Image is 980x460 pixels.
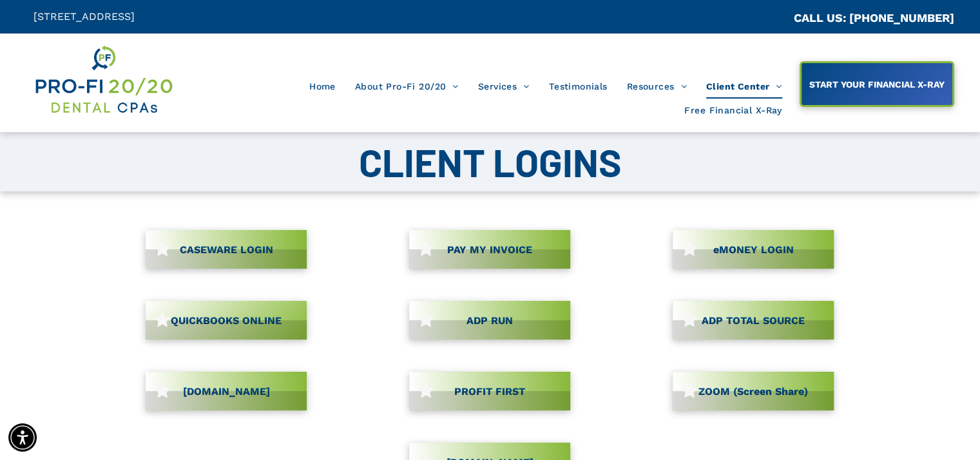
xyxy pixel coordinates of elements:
span: ADP TOTAL SOURCE [697,308,809,333]
a: Resources [617,74,697,99]
span: ZOOM (Screen Share) [694,379,812,404]
span: CLIENT LOGINS [359,139,622,185]
span: START YOUR FINANCIAL X-RAY [804,73,948,96]
span: PROFIT FIRST [450,379,530,404]
a: QUICKBOOKS ONLINE [146,301,307,340]
a: ADP RUN [409,301,570,340]
a: PROFIT FIRST [409,372,570,410]
span: eMONEY LOGIN [708,237,798,262]
span: [STREET_ADDRESS] [34,10,135,23]
img: Get Dental CPA Consulting, Bookkeeping, & Bank Loans [34,43,173,116]
span: ADP RUN [462,308,517,333]
a: Services [468,74,539,99]
span: CA::CALLC [739,12,794,24]
a: PAY MY INVOICE [409,230,570,269]
span: [DOMAIN_NAME] [178,379,274,404]
a: ZOOM (Screen Share) [673,372,834,410]
a: Client Center [697,74,792,99]
a: START YOUR FINANCIAL X-RAY [800,61,954,107]
a: eMONEY LOGIN [673,230,834,269]
a: ADP TOTAL SOURCE [673,301,834,340]
span: CASEWARE LOGIN [175,237,277,262]
a: Home [300,74,345,99]
span: PAY MY INVOICE [443,237,537,262]
a: CASEWARE LOGIN [146,230,307,269]
a: Free Financial X-Ray [675,99,791,123]
div: Accessibility Menu [8,423,37,452]
a: CALL US: [PHONE_NUMBER] [794,11,954,24]
a: Testimonials [539,74,617,99]
a: [DOMAIN_NAME] [146,372,307,410]
span: QUICKBOOKS ONLINE [166,308,286,333]
a: About Pro-Fi 20/20 [345,74,468,99]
